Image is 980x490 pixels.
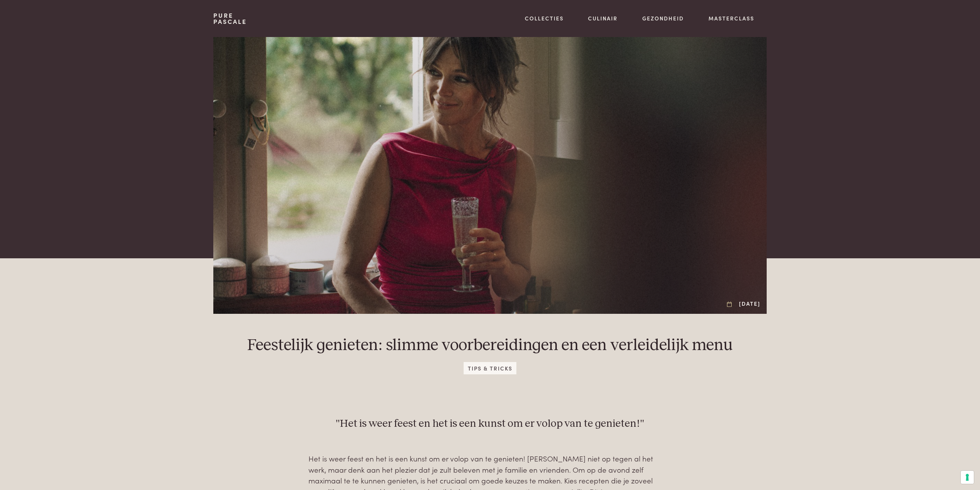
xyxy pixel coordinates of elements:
a: Gezondheid [642,14,684,22]
a: Collecties [525,14,564,22]
div: [DATE] [727,300,761,308]
span: Tips & Tricks [464,362,516,374]
a: Culinair [588,14,618,22]
button: Uw voorkeuren voor toestemming voor trackingtechnologieën [961,471,974,484]
h1: Feestelijk genieten: slimme voorbereidingen en een verleidelijk menu [247,335,733,356]
a: PurePascale [213,12,247,25]
a: Masterclass [709,14,754,22]
div: "Het is weer feest en het is een kunst om er volop van te genieten!" [308,415,672,433]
